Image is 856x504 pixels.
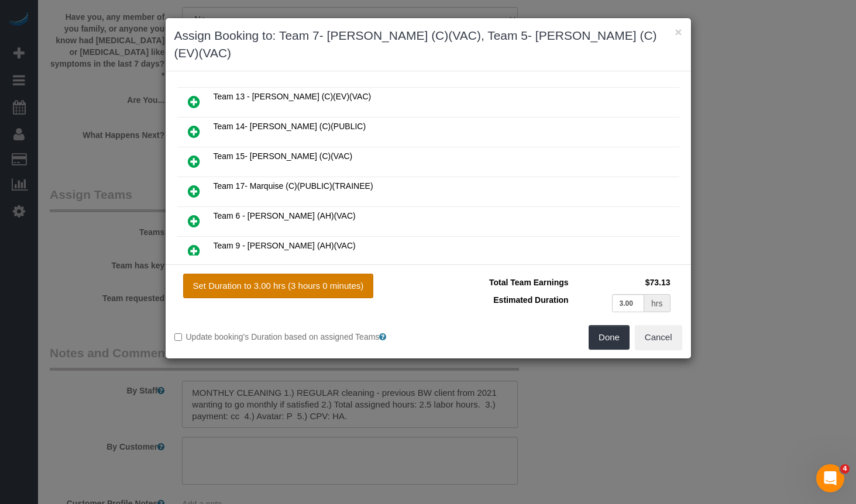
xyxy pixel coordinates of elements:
span: Team 15- [PERSON_NAME] (C)(VAC) [214,151,353,161]
iframe: Intercom live chat [816,464,844,492]
span: Team 14- [PERSON_NAME] (C)(PUBLIC) [214,122,366,131]
span: Team 9 - [PERSON_NAME] (AH)(VAC) [214,241,356,250]
span: Team 6 - [PERSON_NAME] (AH)(VAC) [214,211,356,220]
span: Estimated Duration [493,295,568,305]
button: Set Duration to 3.00 hrs (3 hours 0 minutes) [183,274,374,298]
button: Done [589,325,630,350]
input: Update booking's Duration based on assigned Teams [174,333,182,341]
button: Cancel [635,325,682,350]
span: Team 17- Marquise (C)(PUBLIC)(TRAINEE) [214,181,373,191]
span: Team 13 - [PERSON_NAME] (C)(EV)(VAC) [214,92,372,101]
h3: Assign Booking to: Team 7- [PERSON_NAME] (C)(VAC), Team 5- [PERSON_NAME] (C)(EV)(VAC) [174,27,682,62]
div: hrs [644,294,670,312]
td: Total Team Earnings [437,274,572,291]
button: × [675,26,682,38]
label: Update booking's Duration based on assigned Teams [174,331,420,343]
td: $73.13 [572,274,673,291]
span: 4 [840,464,850,474]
